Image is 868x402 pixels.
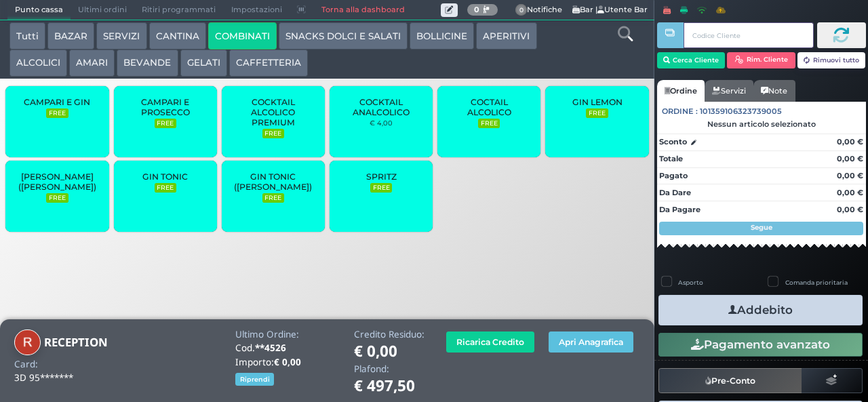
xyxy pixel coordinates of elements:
strong: 0,00 € [837,154,863,163]
b: € 0,00 [274,356,301,368]
strong: Da Pagare [659,205,701,214]
strong: Segue [751,223,772,232]
small: FREE [262,193,284,203]
a: Servizi [705,80,753,102]
small: FREE [262,129,284,138]
span: COCKTAIL ANALCOLICO [341,97,422,117]
span: Ritiri programmati [134,1,223,20]
button: Tutti [9,22,45,49]
span: 0 [515,4,528,16]
button: BAZAR [47,22,94,49]
button: Addebito [658,295,863,325]
h4: Ultimo Ordine: [235,329,340,340]
button: Ricarica Credito [446,331,534,353]
button: COMBINATI [208,22,277,49]
strong: Sconto [659,136,687,148]
button: Rim. Cliente [727,52,795,68]
button: Pre-Conto [658,368,802,393]
span: Ultimi ordini [71,1,134,20]
button: CAFFETTERIA [229,49,308,77]
h4: Importo: [235,357,340,367]
h4: Credito Residuo: [354,329,425,340]
span: CAMPARI E GIN [24,97,90,107]
a: Note [753,80,795,102]
span: COCTAIL ALCOLICO [449,97,530,117]
h4: Plafond: [354,364,425,374]
a: Torna alla dashboard [313,1,412,20]
label: Comanda prioritaria [785,278,848,287]
img: RECEPTION [14,329,41,356]
strong: 0,00 € [837,188,863,197]
small: FREE [155,183,176,193]
small: FREE [478,119,500,128]
small: FREE [46,108,68,118]
button: Pagamento avanzato [658,333,863,356]
button: Cerca Cliente [657,52,726,68]
label: Asporto [678,278,703,287]
h1: € 0,00 [354,343,425,360]
button: AMARI [69,49,115,77]
button: BOLLICINE [410,22,474,49]
small: FREE [586,108,608,118]
span: GIN TONIC ([PERSON_NAME]) [233,172,314,192]
strong: 0,00 € [837,171,863,180]
button: SNACKS DOLCI E SALATI [279,22,408,49]
h4: Card: [14,359,38,369]
span: Punto cassa [7,1,71,20]
span: Impostazioni [224,1,290,20]
span: CAMPARI E PROSECCO [125,97,205,117]
div: Nessun articolo selezionato [657,119,866,129]
strong: Totale [659,154,683,163]
button: BEVANDE [117,49,178,77]
span: 101359106323739005 [700,106,782,117]
strong: Da Dare [659,188,691,197]
b: RECEPTION [44,334,108,350]
span: SPRITZ [366,172,397,182]
a: Ordine [657,80,705,102]
input: Codice Cliente [684,22,813,48]
span: GIN LEMON [572,97,623,107]
button: ALCOLICI [9,49,67,77]
span: [PERSON_NAME] ([PERSON_NAME]) [17,172,98,192]
span: COCKTAIL ALCOLICO PREMIUM [233,97,314,127]
small: FREE [370,183,392,193]
h1: € 497,50 [354,378,425,395]
button: Rimuovi tutto [797,52,866,68]
button: Riprendi [235,373,274,386]
span: GIN TONIC [142,172,188,182]
span: Ordine : [662,106,698,117]
b: 0 [474,5,479,14]
button: GELATI [180,49,227,77]
small: € 4,00 [370,119,393,127]
button: CANTINA [149,22,206,49]
button: Apri Anagrafica [549,331,633,353]
strong: 0,00 € [837,205,863,214]
button: SERVIZI [96,22,146,49]
button: APERITIVI [476,22,536,49]
small: FREE [46,193,68,203]
h4: Cod. [235,343,340,353]
small: FREE [155,119,176,128]
strong: Pagato [659,171,688,180]
strong: 0,00 € [837,137,863,146]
